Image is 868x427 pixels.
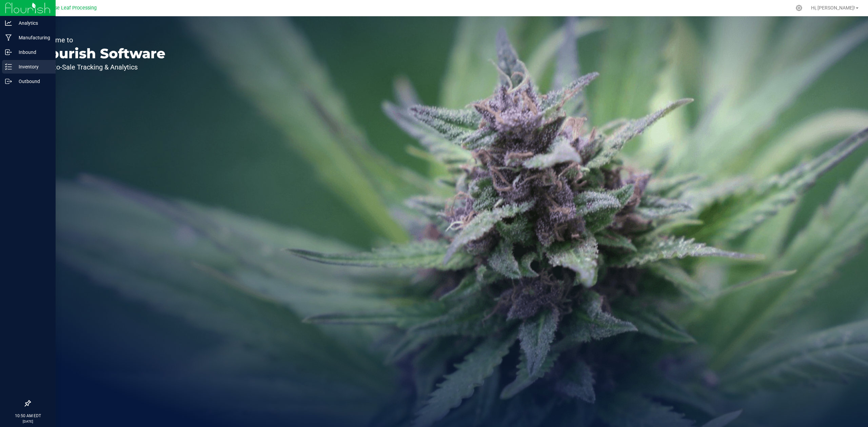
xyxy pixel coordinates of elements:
[12,34,53,42] p: Manufacturing
[12,77,53,85] p: Outbound
[811,5,855,11] span: Hi, [PERSON_NAME]!
[3,413,53,419] p: 10:50 AM EDT
[12,48,53,56] p: Inbound
[12,19,53,27] p: Analytics
[37,64,165,70] p: Seed-to-Sale Tracking & Analytics
[37,47,165,60] p: Flourish Software
[42,5,97,11] span: Purpose Leaf Processing
[5,49,12,56] inline-svg: Inbound
[5,34,12,41] inline-svg: Manufacturing
[12,63,53,71] p: Inventory
[5,20,12,26] inline-svg: Analytics
[5,78,12,85] inline-svg: Outbound
[3,419,53,424] p: [DATE]
[5,63,12,70] inline-svg: Inventory
[795,5,803,11] div: Manage settings
[37,37,165,43] p: Welcome to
